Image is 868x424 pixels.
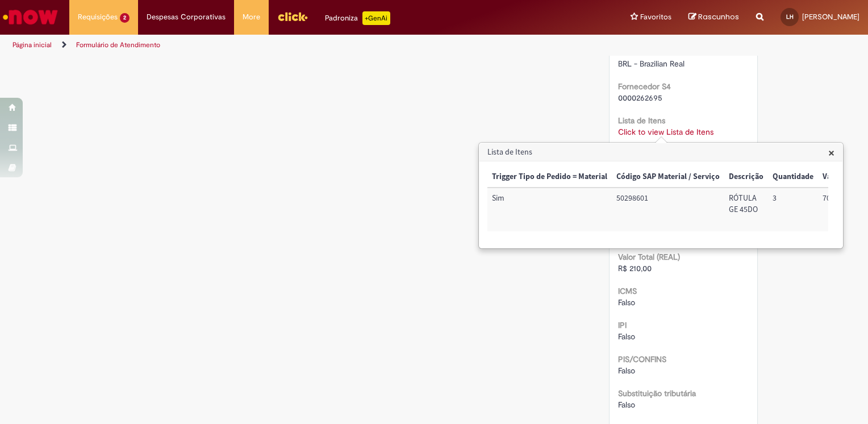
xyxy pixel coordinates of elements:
[768,188,818,231] td: Quantidade: 3
[618,263,652,273] span: R$ 210,00
[618,331,635,342] span: Falso
[618,400,635,410] span: Falso
[618,252,680,262] b: Valor Total (REAL)
[9,35,570,56] ul: Trilhas de página
[618,81,671,92] b: Fornecedor S4
[828,145,834,160] span: ×
[618,286,637,296] b: ICMS
[618,93,662,103] span: 0000262695
[76,40,160,49] a: Formulário de Atendimento
[828,147,834,159] button: Close
[478,142,844,249] div: Lista de Itens
[724,188,768,231] td: Descrição: RÓTULA GE 45DO
[243,11,260,23] span: More
[618,59,685,69] span: BRL - Brazilian Real
[479,143,842,161] h3: Lista de Itens
[277,8,308,25] img: click_logo_yellow_360x200.png
[688,12,739,23] a: Rascunhos
[618,354,666,364] b: PIS/CONFINS
[618,127,713,137] a: Click to view Lista de Itens
[618,115,665,126] b: Lista de Itens
[487,188,612,231] td: Trigger Tipo de Pedido = Material: Sim
[487,167,612,188] th: Trigger Tipo de Pedido = Material
[618,297,635,307] span: Falso
[78,11,118,23] span: Requisições
[640,11,671,23] span: Favoritos
[12,40,52,49] a: Página inicial
[147,11,226,23] span: Despesas Corporativas
[768,167,818,188] th: Quantidade
[120,13,130,23] span: 2
[612,167,724,188] th: Código SAP Material / Serviço
[612,188,724,231] td: Código SAP Material / Serviço: 50298601
[724,167,768,188] th: Descrição
[618,47,642,57] b: Moeda
[618,388,696,398] b: Substituição tributária
[325,11,390,25] div: Padroniza
[618,365,635,376] span: Falso
[802,12,859,22] span: [PERSON_NAME]
[618,320,627,330] b: IPI
[362,11,390,25] p: +GenAi
[786,13,794,20] span: LH
[698,11,739,22] span: Rascunhos
[1,6,60,28] img: ServiceNow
